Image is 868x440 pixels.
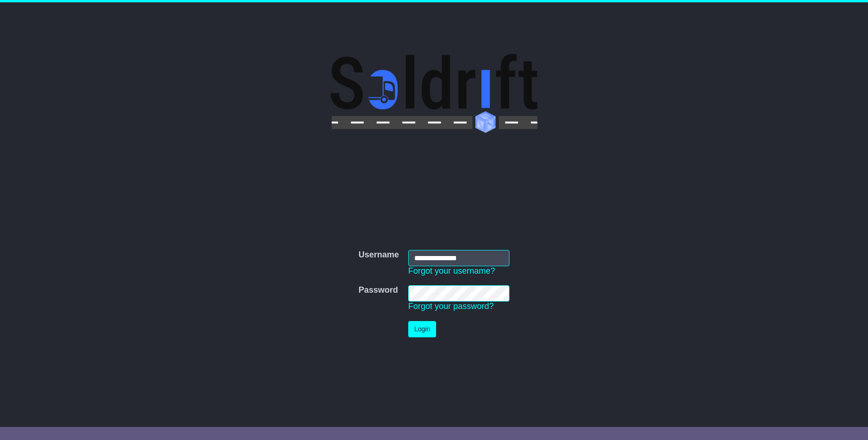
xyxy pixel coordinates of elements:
[331,54,537,133] img: Soldrift Pty Ltd
[359,250,399,260] label: Username
[359,285,398,296] label: Password
[408,266,495,276] a: Forgot your username?
[408,321,436,337] button: Login
[408,302,494,311] a: Forgot your password?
